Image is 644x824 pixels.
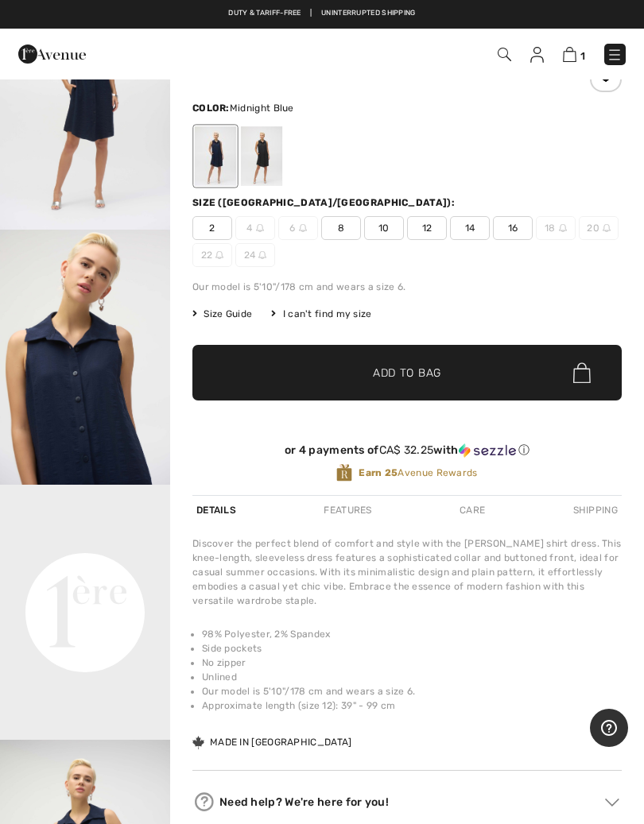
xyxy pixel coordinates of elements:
[456,496,489,524] div: Care
[192,536,622,608] div: Discover the perfect blend of comfort and style with the [PERSON_NAME] shirt dress. This knee-len...
[336,463,352,482] img: Avenue Rewards
[192,195,458,210] div: Size ([GEOGRAPHIC_DATA]/[GEOGRAPHIC_DATA]):
[271,307,371,321] div: I can't find my size
[18,38,86,70] img: 1ère Avenue
[192,735,352,749] div: Made in [GEOGRAPHIC_DATA]
[192,280,622,294] div: Our model is 5'10"/178 cm and wears a size 6.
[215,251,223,259] img: ring-m.svg
[192,496,240,524] div: Details
[493,216,533,240] span: 16
[379,443,434,457] span: CA$ 32.25
[278,216,318,240] span: 6
[192,790,622,814] div: Need help? We're here for you!
[359,467,398,478] strong: Earn 25
[192,443,622,458] div: or 4 payments of with
[202,698,622,713] li: Approximate length (size 12): 39" - 99 cm
[192,243,232,267] span: 22
[202,684,622,698] li: Our model is 5'10"/178 cm and wears a size 6.
[192,103,230,114] span: Color:
[202,656,622,670] li: No zipper
[563,44,585,64] a: 1
[373,365,441,381] span: Add to Bag
[256,224,264,232] img: ring-m.svg
[580,50,585,62] span: 1
[450,216,490,240] span: 14
[459,443,516,458] img: Sezzle
[228,9,415,17] a: Duty & tariff-free | Uninterrupted shipping
[18,45,86,60] a: 1ère Avenue
[192,443,622,463] div: or 4 payments ofCA$ 32.25withSezzle Click to learn more about Sezzle
[195,126,236,186] div: Midnight Blue
[573,362,591,383] img: Bag.svg
[320,496,375,524] div: Features
[607,47,623,63] img: Menu
[202,627,622,641] li: 98% Polyester, 2% Spandex
[192,216,232,240] span: 2
[258,251,266,259] img: ring-m.svg
[407,216,447,240] span: 12
[321,216,361,240] span: 8
[235,216,275,240] span: 4
[605,799,619,807] img: Arrow2.svg
[590,709,628,749] iframe: Opens a widget where you can find more information
[559,224,567,232] img: ring-m.svg
[202,641,622,656] li: Side pockets
[530,47,544,63] img: My Info
[192,307,252,321] span: Size Guide
[299,224,307,232] img: ring-m.svg
[498,48,511,61] img: Search
[235,243,275,267] span: 24
[192,345,622,400] button: Add to Bag
[230,103,294,114] span: Midnight Blue
[241,126,282,186] div: Black
[359,466,477,480] span: Avenue Rewards
[579,216,619,240] span: 20
[569,496,622,524] div: Shipping
[364,216,404,240] span: 10
[563,47,576,62] img: Shopping Bag
[536,216,576,240] span: 18
[202,670,622,684] li: Unlined
[603,224,611,232] img: ring-m.svg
